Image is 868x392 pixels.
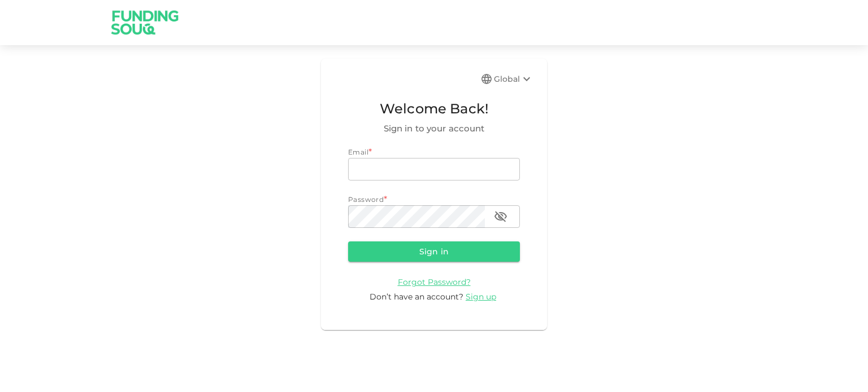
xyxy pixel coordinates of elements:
[348,205,485,228] input: password
[466,292,496,302] span: Sign up
[398,276,471,287] a: Forgot Password?
[494,72,533,86] div: Global
[348,148,368,156] span: Email
[370,292,463,302] span: Don’t have an account?
[348,195,384,204] span: Password
[398,277,471,287] span: Forgot Password?
[348,158,520,180] input: email
[348,241,520,262] button: Sign in
[348,98,520,120] span: Welcome Back!
[348,122,520,135] span: Sign in to your account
